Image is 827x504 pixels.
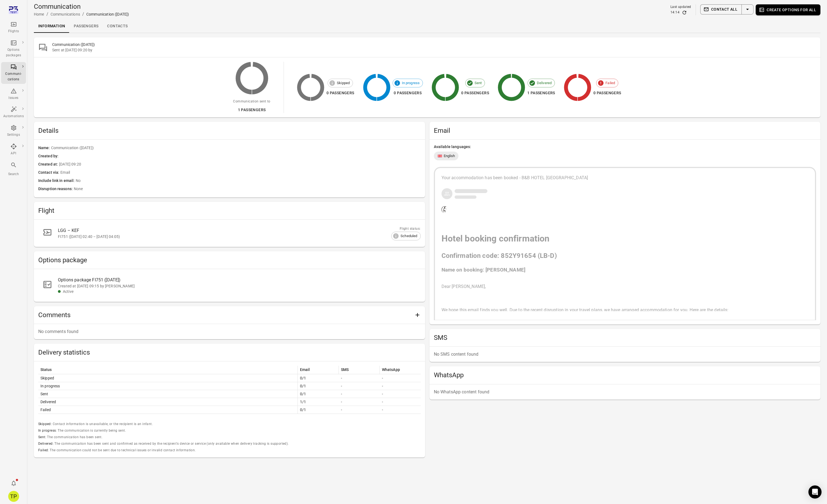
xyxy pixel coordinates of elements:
h2: WhatsApp [434,371,816,379]
a: Options package FI751 ([DATE])Created at [DATE] 09:15 by [PERSON_NAME]Active [38,273,421,297]
button: Refresh data [682,10,687,15]
span: Sent: [38,435,47,439]
td: 0/1 [298,374,339,382]
table: Communication delivery statistics [38,366,421,414]
span: Disruption reasons [38,186,74,192]
a: Automations [1,104,26,121]
div: 0 passengers [393,90,423,96]
a: Contacts [103,20,132,33]
th: Status [38,366,298,374]
div: 0 passengers [461,90,489,96]
span: In progress [399,80,423,86]
div: English [434,152,458,160]
h2: Comments [38,311,412,319]
div: Sent at [DATE] 09:20 by [52,47,816,53]
h2: Confirmation code: 852Y91654 (LB-D) [442,251,809,261]
td: 0/1 [298,406,339,414]
span: Contact via [38,170,60,176]
span: Scheduled [398,233,420,239]
div: FI751 ([DATE] 02:40 – [DATE] 04:05) [58,234,408,239]
h1: Communication [34,2,129,11]
div: 0 passengers [326,90,354,96]
span: Created at [38,161,59,167]
p: Dear [PERSON_NAME], [442,283,809,290]
div: API [3,151,24,156]
a: LGG – KEFFI751 ([DATE] 02:40 – [DATE] 04:05) [38,224,421,243]
button: Search [1,160,26,178]
img: Company logo [442,206,448,213]
th: WhatsApp [380,366,421,374]
div: 0 passengers [593,90,621,96]
div: LGG – KEF [58,227,408,234]
span: Failed [602,80,618,86]
a: Home [34,12,44,16]
td: Delivered [38,398,298,406]
td: Skipped [38,374,298,382]
div: Local navigation [34,20,820,33]
div: 1 passengers [527,90,555,96]
span: English [444,153,455,159]
td: - [380,398,421,406]
td: 1/1 [298,398,339,406]
td: - [380,406,421,414]
div: Split button [700,4,754,14]
a: API [1,142,26,158]
button: Tómas Páll Máté [6,489,21,504]
div: Options packages [3,47,24,58]
h2: Options package [38,256,421,264]
div: Issues [3,95,24,101]
td: - [380,382,421,390]
div: Communications [51,11,80,17]
td: Sent [38,390,298,398]
div: 14:14 [670,10,679,15]
h2: Flight [38,206,421,215]
h2: Communication ([DATE]) [52,42,816,47]
span: Contact information is unavailable, or the recipient is an infant. [53,422,153,426]
button: Select action [741,4,754,14]
div: Available languages: [434,144,816,149]
p: No SMS content found [434,351,816,358]
span: Skipped [334,80,353,86]
div: Created at [DATE] 09:15 by [PERSON_NAME] [58,283,416,289]
div: Search [3,172,24,177]
td: 0/1 [298,382,339,390]
span: The communication is currently being sent. [58,429,126,432]
div: TP [8,491,19,502]
th: SMS [339,366,380,374]
td: In progress [38,382,298,390]
a: Settings [1,123,26,139]
span: Sent [472,80,485,86]
span: In progress: [38,429,58,432]
span: Skipped: [38,422,53,426]
p: No comments found [38,328,421,335]
span: Communication ([DATE]) [51,145,421,151]
span: The communication has been sent. [47,435,102,439]
h2: Delivery statistics [38,348,421,357]
span: The communication has been sent and confirmed as received by the recipient's device or service (o... [54,442,289,446]
button: Create options for all [756,4,820,15]
div: Settings [3,132,24,138]
a: Options packages [1,38,26,60]
span: None [74,186,421,192]
a: Communi-cations [1,62,26,84]
p: We hope this email finds you well. Due to the recent disruption in your travel plans, we have arr... [442,307,809,313]
span: The communication could not be sent due to technical issues or invalid contact information. [50,448,196,452]
td: - [339,390,380,398]
li: / [46,11,48,17]
div: Automations [3,114,24,119]
th: Email [298,366,339,374]
div: Flights [3,29,24,34]
td: - [380,390,421,398]
td: - [380,374,421,382]
p: No WhatsApp content found [434,389,816,395]
span: Failed: [38,448,50,452]
td: Failed [38,406,298,414]
h2: SMS [434,333,816,342]
div: Options package FI751 ([DATE]) [58,277,416,283]
span: No [76,178,420,184]
div: Communi-cations [3,71,24,82]
button: Add comment [412,310,423,320]
a: Passengers [69,20,103,33]
span: Name [38,145,51,151]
